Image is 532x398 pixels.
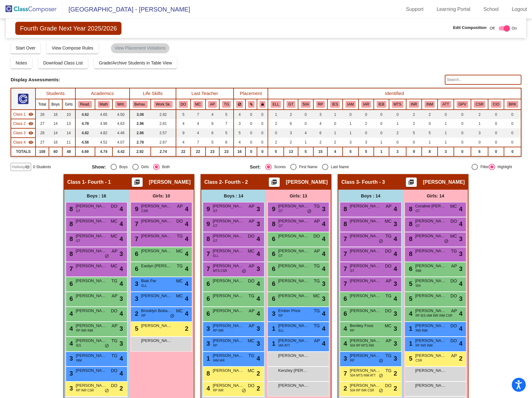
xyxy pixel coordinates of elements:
[75,138,95,147] td: 4.56
[13,111,26,117] span: Class 1
[257,119,268,128] td: 0
[406,147,422,156] td: 9
[117,164,128,170] div: Boys
[43,60,83,65] span: Download Class List
[112,119,129,128] td: 4.63
[85,179,111,185] span: - Fourth - 1
[359,128,374,138] td: 0
[219,110,234,119] td: 5
[33,164,51,170] span: 0 Students
[95,110,113,119] td: 4.65
[507,101,518,108] button: BRK
[47,42,98,54] button: View Compose Rules
[99,60,172,65] span: Grade/Archive Students in Table View
[49,128,63,138] td: 14
[176,110,191,119] td: 5
[151,147,176,156] td: 2.74
[62,4,190,14] span: [GEOGRAPHIC_DATA] - [PERSON_NAME]
[488,119,504,128] td: 0
[386,203,392,210] span: AP
[36,128,49,138] td: 28
[313,110,328,119] td: 3
[313,138,328,147] td: 2
[222,179,248,185] span: - Fourth - 2
[76,203,107,209] span: [PERSON_NAME]
[191,110,206,119] td: 7
[454,138,471,147] td: 0
[488,147,504,156] td: 0
[133,101,148,108] button: Behav.
[313,119,328,128] td: 4
[403,190,468,202] div: Girls: 14
[313,147,328,156] td: 15
[343,128,359,138] td: 1
[389,138,406,147] td: 0
[374,110,389,119] td: 0
[11,147,36,156] td: TOTALS
[15,22,121,35] span: Fourth Grade Next Year 2025/2026
[112,128,129,138] td: 4.46
[257,204,260,214] span: 3
[62,110,75,119] td: 10
[298,119,313,128] td: 0
[422,138,438,147] td: 1
[478,164,489,170] div: Filter
[257,147,268,156] td: 0
[272,164,286,170] div: Scores
[350,203,381,209] span: [PERSON_NAME]
[112,138,129,147] td: 4.07
[507,4,532,14] a: Logout
[219,99,234,110] th: Tori Gonser
[359,99,374,110] th: IEP Academic - Reading
[36,110,49,119] td: 26
[111,43,169,53] mat-chip: View Placement Violations
[491,101,501,108] button: CIO
[425,101,435,108] button: INM
[269,178,280,187] button: Print Students Details
[234,110,245,119] td: 4
[250,164,261,170] span: Sort:
[298,110,313,119] td: 0
[471,138,488,147] td: 0
[257,110,268,119] td: 0
[151,138,176,147] td: 2.67
[297,164,317,170] div: First Name
[49,110,63,119] td: 16
[75,128,95,138] td: 4.82
[422,99,438,110] th: Currently in Math Intervention Groups
[219,119,234,128] td: 7
[257,128,268,138] td: 0
[407,179,415,188] mat-icon: picture_as_pdf
[512,26,517,31] span: On
[504,138,521,147] td: 0
[245,138,257,147] td: 0
[450,203,457,210] span: MC
[345,101,356,108] button: IAM
[191,99,206,110] th: Mackenzie Carpenter
[343,138,359,147] td: 3
[234,88,268,99] th: Placement
[423,179,465,185] span: [PERSON_NAME]
[266,190,331,202] div: Girls: 13
[343,110,359,119] td: 0
[11,42,40,54] button: Start Over
[409,101,419,108] button: INR
[338,190,403,202] div: Boys : 14
[62,147,75,156] td: 48
[406,178,417,187] button: Print Students Details
[49,147,63,156] td: 60
[257,99,268,110] th: Keep with teacher
[268,110,284,119] td: 1
[438,99,454,110] th: Attendance Concerns
[62,99,75,110] th: Girls
[271,101,281,108] button: ELL
[75,147,95,156] td: 4.69
[191,128,206,138] td: 4
[394,204,397,214] span: 4
[201,190,266,202] div: Boys : 14
[488,110,504,119] td: 0
[130,88,176,99] th: Life Skills
[471,99,488,110] th: Counseling Group/Meets with Counselor Regularly
[284,119,298,128] td: 6
[49,138,63,147] td: 16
